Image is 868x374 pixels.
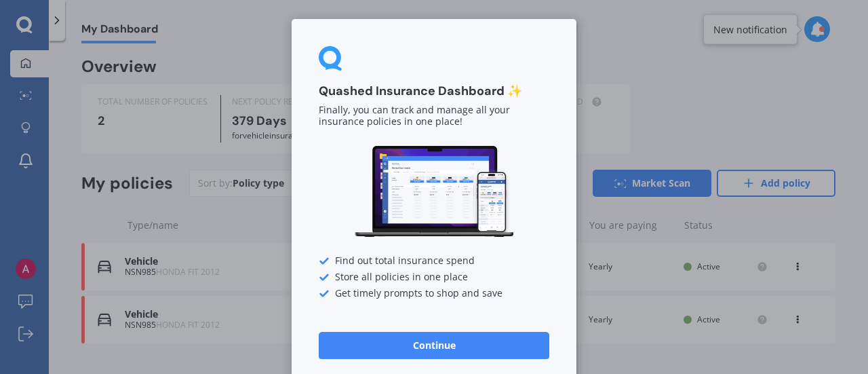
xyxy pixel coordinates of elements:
h3: Quashed Insurance Dashboard ✨ [319,83,549,99]
div: Find out total insurance spend [319,256,549,267]
div: Get timely prompts to shop and save [319,288,549,299]
div: Store all policies in one place [319,272,549,283]
p: Finally, you can track and manage all your insurance policies in one place! [319,105,549,128]
img: Dashboard [353,144,515,240]
button: Continue [319,332,549,359]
